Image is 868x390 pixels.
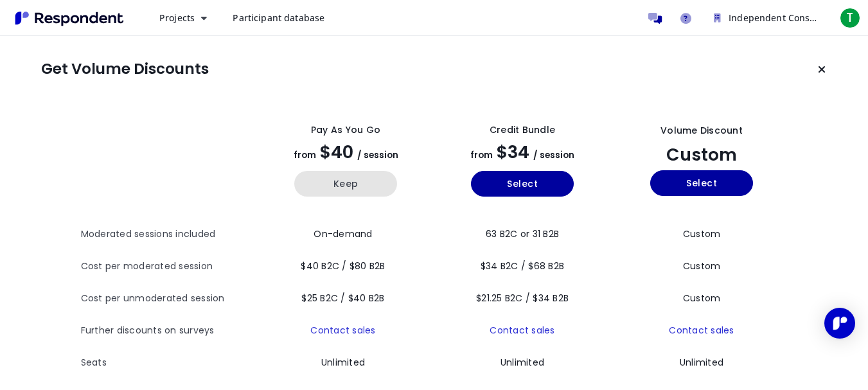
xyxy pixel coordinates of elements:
[314,227,372,240] span: On-demand
[490,324,554,337] a: Contact sales
[159,12,195,24] span: Projects
[320,140,353,164] span: $40
[650,170,753,196] button: Select yearly custom_static plan
[490,123,555,137] div: Credit Bundle
[666,143,737,166] span: Custom
[81,218,258,251] th: Moderated sessions included
[294,171,397,197] button: Keep current yearly payg plan
[81,283,258,315] th: Cost per unmoderated session
[81,251,258,283] th: Cost per moderated session
[837,6,863,30] button: T
[470,149,493,161] span: from
[533,149,574,161] span: / session
[824,308,855,339] div: Open Intercom Messenger
[357,149,398,161] span: / session
[311,123,380,137] div: Pay as you go
[222,6,335,30] a: Participant database
[704,6,832,30] button: Independent Consultant or Self-Employed Team
[840,8,860,28] span: T
[476,292,569,305] span: $21.25 B2C / $34 B2B
[10,8,128,29] img: Respondent
[149,6,217,30] button: Projects
[321,356,365,369] span: Unlimited
[481,260,564,272] span: $34 B2C / $68 B2B
[683,227,721,240] span: Custom
[669,324,734,337] a: Contact sales
[680,356,723,369] span: Unlimited
[41,60,209,78] h1: Get Volume Discounts
[497,140,529,164] span: $34
[683,292,721,305] span: Custom
[233,12,324,24] span: Participant database
[301,260,385,272] span: $40 B2C / $80 B2B
[660,124,743,137] div: Volume Discount
[294,149,316,161] span: from
[301,292,384,305] span: $25 B2C / $40 B2B
[673,5,698,31] a: Help and support
[683,260,721,272] span: Custom
[642,5,668,31] a: Message participants
[486,227,559,240] span: 63 B2C or 31 B2B
[310,324,375,337] a: Contact sales
[81,315,258,347] th: Further discounts on surveys
[809,57,835,82] button: Keep current plan
[471,171,574,197] button: Select yearly basic plan
[81,347,258,379] th: Seats
[500,356,544,369] span: Unlimited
